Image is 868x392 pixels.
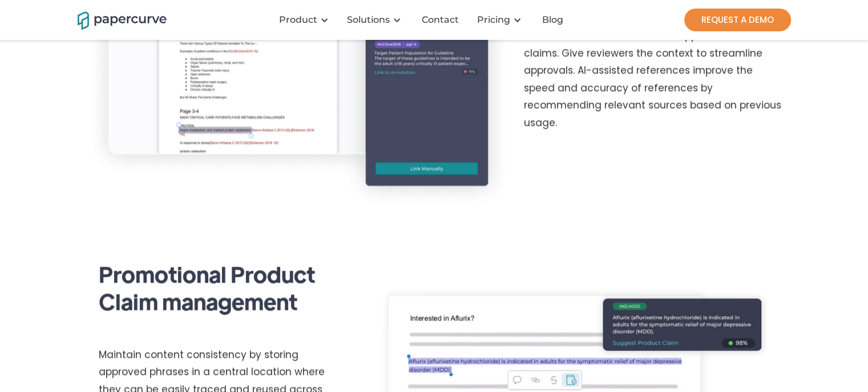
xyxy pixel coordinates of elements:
div: Product [272,3,340,37]
div: Contact [422,14,459,26]
a: REQUEST A DEMO [684,9,791,31]
h3: Promotional Product Claim management [99,260,370,315]
a: Pricing [477,14,510,26]
div: Pricing [470,3,533,37]
a: Contact [413,14,470,26]
p: Link to external documents to support medical claims. Give reviewers the context to streamline ap... [524,27,784,137]
a: home [78,10,152,30]
div: Solutions [340,3,413,37]
div: Product [279,14,317,26]
div: Solutions [347,14,390,26]
div: Blog [542,14,563,26]
a: Blog [533,14,575,26]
